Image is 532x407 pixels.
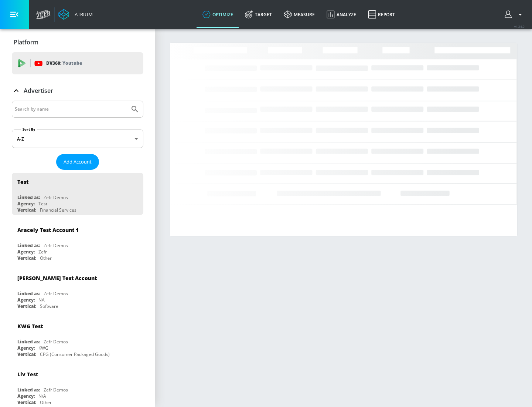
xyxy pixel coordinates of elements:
[278,1,321,28] a: measure
[38,297,45,303] div: NA
[24,87,53,95] p: Advertiser
[12,269,143,311] div: [PERSON_NAME] Test AccountLinked as:Zefr DemosAgency:NAVertical:Software
[64,158,92,166] span: Add Account
[17,351,36,357] div: Vertical:
[17,255,36,261] div: Vertical:
[12,317,143,359] div: KWG TestLinked as:Zefr DemosAgency:KWGVertical:CPG (Consumer Packaged Goods)
[17,393,35,399] div: Agency:
[17,399,36,406] div: Vertical:
[17,226,79,233] div: Aracely Test Account 1
[321,1,362,28] a: Analyze
[40,303,58,309] div: Software
[17,249,35,255] div: Agency:
[362,1,401,28] a: Report
[12,52,143,74] div: DV360: Youtube
[40,399,52,406] div: Other
[17,297,35,303] div: Agency:
[17,339,40,345] div: Linked as:
[40,351,110,357] div: CPG (Consumer Packaged Goods)
[58,9,93,20] a: Atrium
[17,178,28,185] div: Test
[62,59,82,67] p: Youtube
[14,38,38,46] p: Platform
[12,221,143,263] div: Aracely Test Account 1Linked as:Zefr DemosAgency:ZefrVertical:Other
[12,129,143,148] div: A-Z
[17,201,35,207] div: Agency:
[12,32,143,53] div: Platform
[17,242,40,249] div: Linked as:
[17,387,40,393] div: Linked as:
[40,207,76,213] div: Financial Services
[38,345,48,351] div: KWG
[17,303,36,309] div: Vertical:
[239,1,278,28] a: Target
[40,255,52,261] div: Other
[17,207,36,213] div: Vertical:
[17,323,43,330] div: KWG Test
[72,11,93,18] div: Atrium
[21,127,37,132] label: Sort By
[38,201,47,207] div: Test
[12,173,143,215] div: TestLinked as:Zefr DemosAgency:TestVertical:Financial Services
[38,393,46,399] div: N/A
[56,154,99,170] button: Add Account
[197,1,239,28] a: optimize
[44,290,68,297] div: Zefr Demos
[44,339,68,345] div: Zefr Demos
[17,290,40,297] div: Linked as:
[44,387,68,393] div: Zefr Demos
[46,59,82,67] p: DV360:
[514,24,525,28] span: v 4.24.0
[17,275,97,282] div: [PERSON_NAME] Test Account
[44,242,68,249] div: Zefr Demos
[38,249,47,255] div: Zefr
[15,104,127,114] input: Search by name
[44,194,68,201] div: Zefr Demos
[17,345,35,351] div: Agency:
[17,371,38,378] div: Liv Test
[17,194,40,201] div: Linked as:
[12,80,143,101] div: Advertiser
